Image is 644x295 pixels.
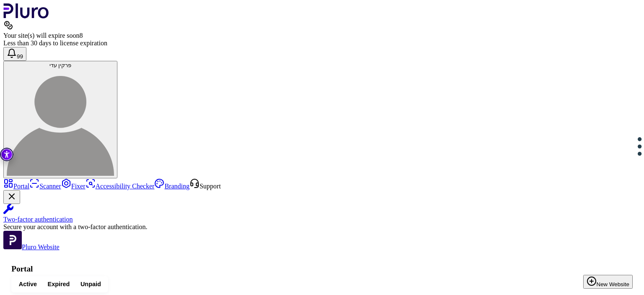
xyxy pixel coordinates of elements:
div: Two-factor authentication [3,216,641,223]
button: Close Two-factor authentication notification [3,190,20,204]
button: פרקין עדיפרקין עדי [3,61,117,178]
span: Active [19,280,37,288]
button: Open notifications, you have 392 new notifications [3,47,26,61]
a: Fixer [61,183,86,190]
span: 99 [17,53,23,60]
span: 8 [79,32,83,39]
img: פרקין עדי [7,68,114,176]
a: Branding [154,183,190,190]
h1: Portal [11,264,633,274]
a: Logo [3,13,49,20]
button: Active [13,278,42,290]
div: Your site(s) will expire soon [3,32,641,39]
aside: Sidebar menu [3,178,641,251]
div: Secure your account with a two-factor authentication. [3,223,641,231]
button: Unpaid [75,278,106,290]
span: פרקין עדי [49,62,72,68]
a: Open Support screen [190,183,221,190]
span: Expired [48,280,70,288]
a: Two-factor authentication [3,204,641,223]
a: Scanner [29,183,61,190]
span: Unpaid [80,280,101,288]
a: Open Pluro Website [3,243,60,251]
button: Expired [42,278,75,290]
button: New Website [583,275,633,289]
a: Accessibility Checker [86,183,155,190]
a: Portal [3,183,29,190]
div: Less than 30 days to license expiration [3,39,641,47]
